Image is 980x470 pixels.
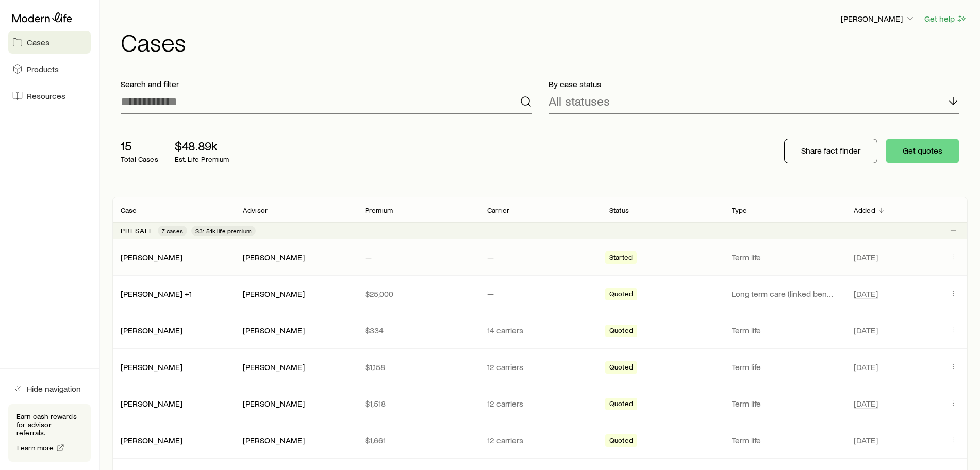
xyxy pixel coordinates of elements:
[175,139,229,153] p: $48.89k
[121,139,158,153] p: 15
[854,325,878,335] span: [DATE]
[121,325,182,336] div: [PERSON_NAME]
[121,289,192,298] a: [PERSON_NAME] +1
[8,58,91,80] a: Products
[121,155,158,163] p: Total Cases
[924,13,968,25] button: Get help
[121,206,137,214] p: Case
[487,435,593,445] p: 12 carriers
[121,362,182,373] div: [PERSON_NAME]
[175,155,229,163] p: Est. Life Premium
[121,398,182,409] div: [PERSON_NAME]
[365,435,471,445] p: $1,661
[549,94,610,108] p: All statuses
[487,289,593,299] p: —
[27,37,49,47] span: Cases
[162,227,183,235] span: 7 cases
[609,253,633,264] span: Started
[365,398,471,409] p: $1,518
[121,435,182,445] a: [PERSON_NAME]
[121,29,968,54] h1: Cases
[365,362,471,372] p: $1,158
[801,145,860,156] p: Share fact finder
[609,436,633,447] span: Quoted
[841,13,915,24] p: [PERSON_NAME]
[854,362,878,372] span: [DATE]
[732,206,748,214] p: Type
[732,362,837,372] p: Term life
[121,398,182,408] a: [PERSON_NAME]
[840,13,916,25] button: [PERSON_NAME]
[121,362,182,372] a: [PERSON_NAME]
[732,398,837,409] p: Term life
[243,289,305,299] div: [PERSON_NAME]
[732,435,837,445] p: Term life
[8,377,91,400] button: Hide navigation
[609,326,633,337] span: Quoted
[487,398,593,409] p: 12 carriers
[854,398,878,409] span: [DATE]
[609,363,633,374] span: Quoted
[27,91,65,101] span: Resources
[121,435,182,446] div: [PERSON_NAME]
[121,252,182,263] div: [PERSON_NAME]
[27,64,59,74] span: Products
[609,290,633,300] span: Quoted
[16,412,82,437] p: Earn cash rewards for advisor referrals.
[121,325,182,335] a: [PERSON_NAME]
[732,289,837,299] p: Long term care (linked benefit)
[854,252,878,262] span: [DATE]
[243,362,305,373] div: [PERSON_NAME]
[121,289,192,299] div: [PERSON_NAME] +1
[854,435,878,445] span: [DATE]
[8,31,91,54] a: Cases
[732,325,837,335] p: Term life
[243,435,305,446] div: [PERSON_NAME]
[121,227,154,235] p: Presale
[365,252,471,262] p: —
[487,325,593,335] p: 14 carriers
[732,252,837,262] p: Term life
[121,79,532,89] p: Search and filter
[487,252,593,262] p: —
[487,206,509,214] p: Carrier
[549,79,960,89] p: By case status
[609,206,629,214] p: Status
[854,289,878,299] span: [DATE]
[365,325,471,335] p: $334
[243,206,268,214] p: Advisor
[854,206,875,214] p: Added
[243,252,305,263] div: [PERSON_NAME]
[121,252,182,262] a: [PERSON_NAME]
[487,362,593,372] p: 12 carriers
[27,383,81,394] span: Hide navigation
[365,289,471,299] p: $25,000
[195,227,252,235] span: $31.51k life premium
[886,139,959,163] button: Get quotes
[17,444,54,451] span: Learn more
[243,325,305,336] div: [PERSON_NAME]
[365,206,393,214] p: Premium
[784,139,877,163] button: Share fact finder
[8,85,91,107] a: Resources
[243,398,305,409] div: [PERSON_NAME]
[609,399,633,410] span: Quoted
[8,404,91,462] div: Earn cash rewards for advisor referrals.Learn more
